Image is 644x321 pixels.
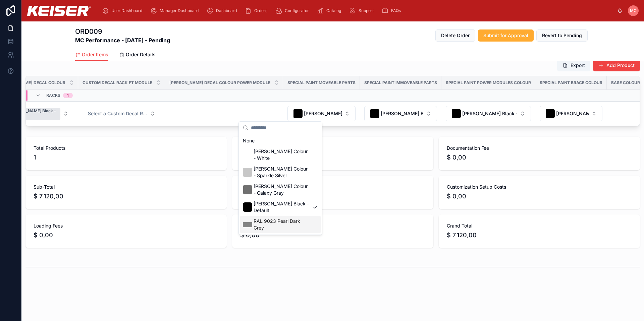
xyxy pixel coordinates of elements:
span: 1 [34,153,219,162]
button: Select Button [540,106,602,121]
span: Submit for Approval [483,32,528,39]
span: Order Details [126,51,156,58]
span: Total Products [34,145,219,151]
span: No of Pallets [240,145,425,151]
div: Suggestions [239,134,322,235]
span: $ 7 120,00 [34,192,219,201]
span: Configurator [285,8,309,13]
button: Revert to Pending [536,29,588,42]
span: Loading Fees [34,222,219,229]
span: Revert to Pending [542,32,582,39]
span: Catalog [326,8,341,13]
span: Orders [254,8,267,13]
span: $ 0,00 [240,192,425,201]
span: Base Colour [611,80,640,85]
span: Special Paint Power Modules Colour [446,80,531,85]
span: Order Items [82,51,108,58]
span: Special Paint Brace Colour [540,80,602,85]
a: Catalog [315,5,346,17]
button: Select Button [446,106,531,121]
span: RAL 9023 Pearl Dark Grey [254,218,310,231]
span: Custom Decal Rack FT Module [83,80,152,85]
span: MC [630,8,637,13]
button: Delete Order [435,29,475,42]
span: Support [359,8,374,13]
span: FAQs [391,8,401,13]
span: Select a Custom Decal Rack FT Module Select [88,110,147,117]
span: [PERSON_NAME] Colour - Galaxy Gray [254,183,310,196]
span: $ 0,00 [240,231,425,240]
a: Dashboard [205,5,241,17]
a: Order Items [75,49,108,61]
span: Wooden Crating Fees [240,222,425,229]
div: 1 [67,93,69,98]
span: 3 [240,153,425,162]
button: Submit for Approval [478,29,534,42]
span: [PERSON_NAME] Black - Default [462,110,517,117]
span: Manager Dashboard [160,8,199,13]
a: User Dashboard [100,5,147,17]
span: [PERSON_NAME] Black - Default [304,110,342,117]
span: $ 0,00 [447,153,632,162]
img: App logo [27,6,91,16]
span: [PERSON_NAME] Black - Default [381,110,423,117]
a: Orders [243,5,272,17]
button: Export [557,59,590,71]
button: Select Button [364,106,437,121]
span: Special Paint Moveable Parts [287,80,356,85]
div: scrollable content [97,3,617,18]
div: None [240,135,321,146]
strong: MC Performance - [DATE] - Pending [75,36,170,44]
span: $ 0,00 [447,192,632,201]
span: [PERSON_NAME] Black - Default [556,110,589,117]
a: Configurator [273,5,314,17]
a: FAQs [380,5,406,17]
span: User Dashboard [111,8,142,13]
a: Manager Dashboard [148,5,203,17]
span: Dashboard [216,8,237,13]
button: Add Product [593,59,640,71]
span: Special Paint Immoveable Parts [364,80,437,85]
span: Delete Order [441,32,470,39]
button: Select Button [287,106,356,121]
span: [PERSON_NAME] Black - Default [254,200,310,214]
span: $ 0,00 [34,231,219,240]
span: Documentation Fee [447,145,632,151]
span: Racks [46,93,60,98]
span: Grand Total [447,222,632,229]
span: [PERSON_NAME] Colour - Sparkle Silver [254,166,310,179]
a: Order Details [119,49,156,62]
a: Support [347,5,378,17]
span: Sub-Total [34,184,219,190]
span: [PERSON_NAME] Colour - White [254,148,310,162]
span: [PERSON_NAME] Decal Colour Power Module [169,80,270,85]
span: Customization Setup Costs [447,184,632,190]
div: [PERSON_NAME] Black - Default [8,108,56,120]
span: Customization Costs [240,184,425,190]
span: $ 7 120,00 [447,231,632,240]
h1: ORD009 [75,27,170,36]
button: Select Button [83,108,161,120]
